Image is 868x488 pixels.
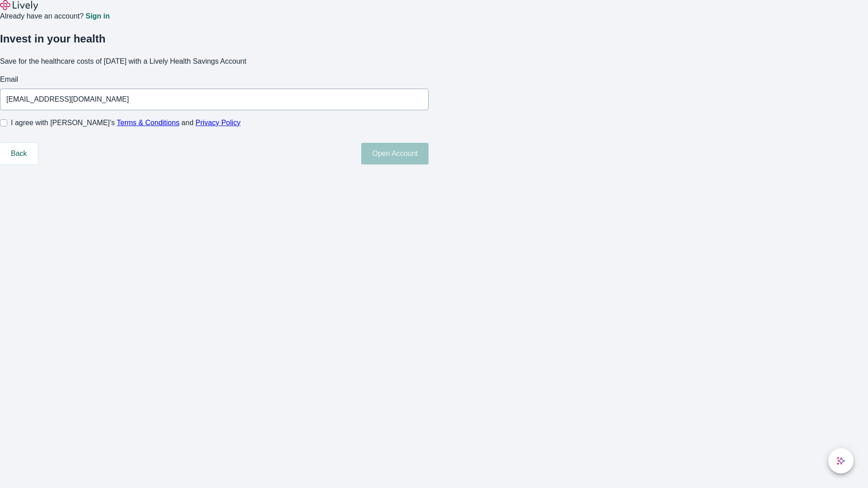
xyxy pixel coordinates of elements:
a: Privacy Policy [196,119,241,127]
a: Sign in [85,13,109,20]
span: I agree with [PERSON_NAME]’s and [11,117,241,128]
a: Terms & Conditions [117,119,179,127]
svg: Lively AI Assistant [836,456,845,465]
button: chat [828,448,854,474]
